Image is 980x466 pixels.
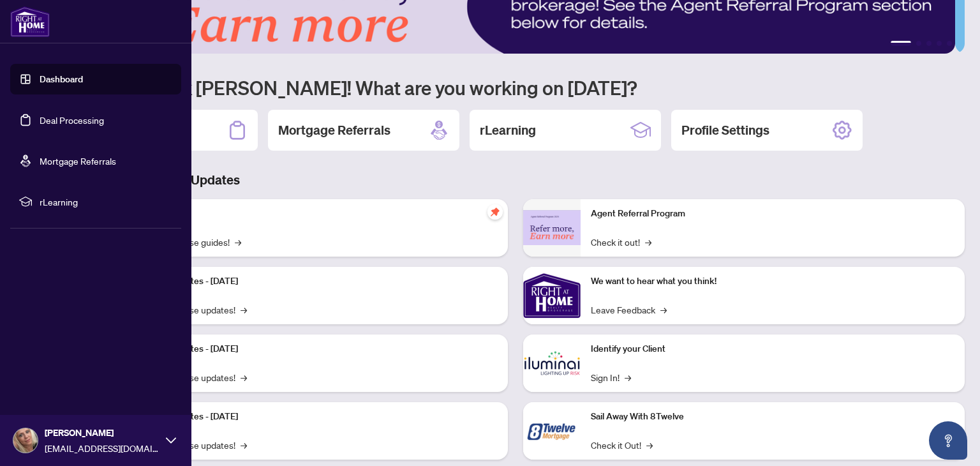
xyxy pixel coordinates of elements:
span: → [241,438,247,452]
p: Agent Referral Program [591,207,954,221]
a: Sign In!→ [591,370,631,384]
h3: Brokerage & Industry Updates [66,171,965,189]
span: → [625,370,631,384]
img: Agent Referral Program [523,210,581,245]
span: → [645,235,651,249]
p: Self-Help [134,207,498,221]
p: Identify your Client [591,342,954,356]
span: [PERSON_NAME] [45,426,160,440]
button: 1 [891,41,911,46]
span: → [235,235,241,249]
p: We want to hear what you think! [591,274,954,289]
span: [EMAIL_ADDRESS][DOMAIN_NAME] [45,441,160,455]
img: logo [10,6,50,37]
a: Deal Processing [40,114,104,126]
span: → [241,303,247,317]
h2: rLearning [480,121,536,139]
p: Platform Updates - [DATE] [134,410,498,424]
button: 5 [947,41,952,46]
a: Mortgage Referrals [40,155,116,167]
p: Sail Away With 8Twelve [591,410,954,424]
a: Leave Feedback→ [591,303,667,317]
p: Platform Updates - [DATE] [134,274,498,289]
img: Identify your Client [523,334,581,392]
a: Dashboard [40,73,83,85]
span: rLearning [40,195,172,209]
span: → [646,438,653,452]
img: Profile Icon [13,428,38,453]
a: Check it Out!→ [591,438,653,452]
h2: Mortgage Referrals [278,121,390,139]
span: → [660,303,667,317]
img: We want to hear what you think! [523,267,581,324]
span: → [241,370,247,384]
button: 2 [916,41,921,46]
button: Open asap [929,421,967,460]
a: Check it out!→ [591,235,651,249]
span: pushpin [487,204,503,220]
button: 4 [937,41,942,46]
img: Sail Away With 8Twelve [523,402,581,460]
h1: Welcome back [PERSON_NAME]! What are you working on [DATE]? [66,75,965,100]
h2: Profile Settings [681,121,769,139]
p: Platform Updates - [DATE] [134,342,498,356]
button: 3 [926,41,932,46]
